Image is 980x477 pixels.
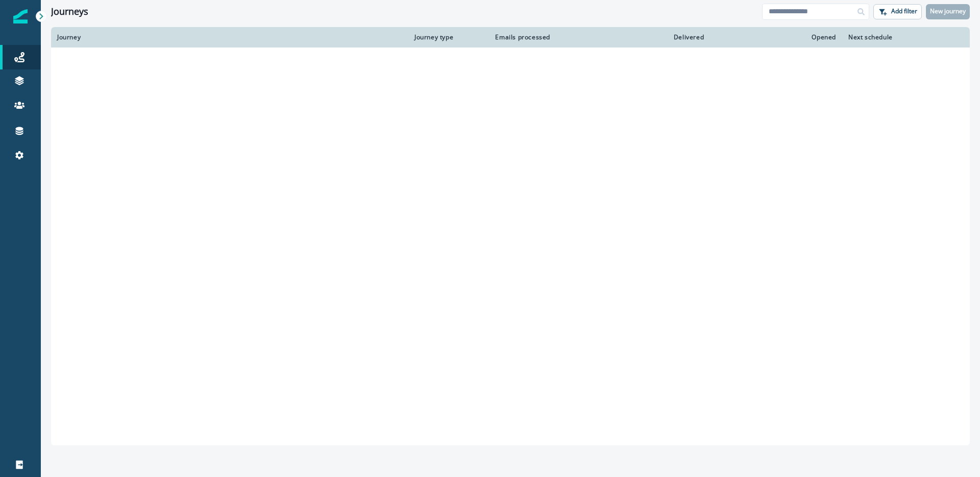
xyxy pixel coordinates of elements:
div: Journey [57,33,402,41]
p: New journey [930,8,966,15]
p: Add filter [891,8,917,15]
div: Journey type [414,33,479,41]
div: Next schedule [848,33,938,41]
div: Emails processed [491,33,550,41]
h1: Journeys [51,6,88,17]
button: Add filter [873,4,922,19]
img: Inflection [13,9,28,23]
div: Delivered [562,33,704,41]
div: Opened [716,33,836,41]
button: New journey [926,4,970,19]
